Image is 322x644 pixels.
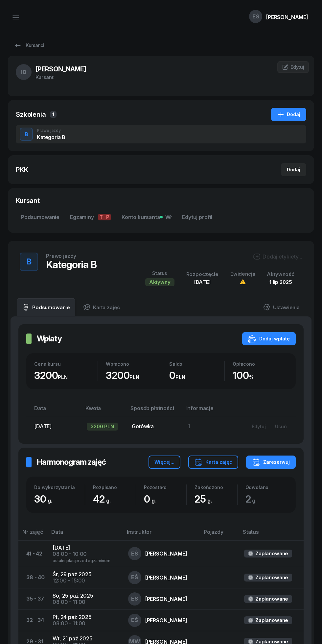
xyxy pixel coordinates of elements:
div: 08:00 - 10:00 [53,551,117,557]
button: BPrawo jazdyKategoria B [16,125,306,143]
div: Aktywność [267,271,294,277]
div: 0 [169,369,224,381]
div: Kursant [16,196,306,205]
div: PKK [16,165,28,174]
div: [PERSON_NAME] [145,618,187,623]
div: Odwołano [245,484,288,490]
div: Zakończono [195,484,237,490]
div: Kursant [35,74,86,80]
small: % [249,374,254,380]
th: Pojazdy [200,529,239,541]
small: g. [252,497,257,504]
span: EŚ [131,617,138,623]
div: 1 lip 2025 [267,279,294,285]
div: Prawo jazdy [37,129,65,133]
div: Do wykorzystania [34,484,85,490]
span: EŚ [131,551,138,557]
a: Ustawienia [258,298,305,316]
h2: Harmonogram zajęć [37,457,106,467]
div: Gotówka [132,423,177,430]
td: So, 25 paź 2025 [47,588,123,609]
div: Edytuj [252,424,266,429]
a: Karta zajęć [78,298,125,316]
div: Zaplanowane [255,575,288,581]
button: Dodaj etykiety... [253,253,302,260]
span: 42 [93,493,114,505]
div: B [22,130,31,139]
small: PLN [58,374,68,380]
div: Rozpoczęcie [186,271,218,277]
button: Usuń [270,421,291,432]
div: Dodaj wpłatę [248,335,290,343]
td: 35 - 37 [18,588,47,609]
div: ostatni plac przed egzaminem [53,557,117,563]
div: 100 [233,369,288,381]
td: Śr, 29 paź 2025 [47,567,123,588]
div: Dodaj [277,111,300,118]
button: B [20,128,33,141]
span: IB [21,69,26,75]
span: Konto kursanta [122,214,172,220]
div: Kursanci [14,41,44,49]
div: Kategoria B [37,135,65,140]
td: 32 - 34 [18,609,47,631]
span: 1 [50,111,57,118]
div: 0 [144,493,186,505]
th: Data [47,529,123,541]
small: g. [106,497,111,504]
a: Konto kursantaWł [116,209,177,225]
div: [PERSON_NAME] [145,575,187,580]
div: Rozpisano [93,484,135,490]
small: PLN [175,374,185,380]
div: Kategoria B [46,259,97,270]
th: Informacje [182,405,242,417]
div: 3200 [34,369,98,381]
div: B [24,255,34,268]
div: 12:00 - 15:00 [53,578,117,584]
div: [PERSON_NAME] [145,551,187,556]
span: Egzaminy [70,214,111,220]
small: g. [151,497,156,504]
small: PLN [129,374,139,380]
div: Prawo jazdy [46,253,76,259]
div: Saldo [169,361,224,367]
span: P [104,214,111,220]
th: Status [239,529,304,541]
button: Więcej... [149,456,180,469]
span: 25 [195,493,215,505]
span: 1 [188,423,190,430]
span: Edytuj profil [182,214,212,220]
small: g. [48,497,52,504]
div: Zarezerwuj [252,458,290,466]
div: [PERSON_NAME] [145,596,187,602]
th: Kwota [81,405,126,417]
td: Pt, 24 paź 2025 [47,609,123,631]
button: Dodaj [281,163,306,176]
span: [DATE] [194,279,211,285]
th: Instruktor [123,529,200,541]
span: [DATE] [34,423,52,430]
div: Aktywny [145,278,174,286]
div: Karta zajęć [194,458,232,466]
div: Pozostało [144,484,186,490]
a: Podsumowanie [17,298,75,316]
div: Zaplanowane [255,551,288,557]
span: EŚ [131,596,138,602]
div: Dodaj [287,166,300,174]
div: [PERSON_NAME] [266,14,308,20]
span: EŚ [252,14,259,19]
span: Edytuj [290,64,304,70]
td: [DATE] [47,540,123,567]
td: 38 - 40 [18,567,47,588]
a: Kursanci [8,39,50,52]
span: 30 [34,493,55,505]
small: g. [207,497,212,504]
button: Edytuj [247,421,270,432]
div: Cena kursu [34,361,98,367]
div: Ewidencja [230,271,255,277]
div: Więcej... [154,458,174,466]
div: 08:00 - 11:00 [53,599,117,605]
div: 3200 PLN [87,423,118,431]
div: 08:00 - 11:00 [53,620,117,627]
